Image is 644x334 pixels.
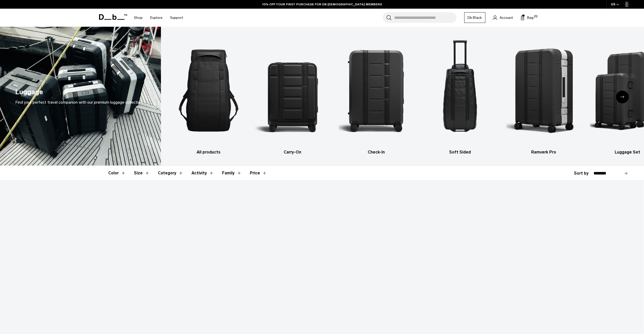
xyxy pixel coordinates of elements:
span: Bag [527,15,533,20]
a: Account [493,15,513,21]
a: Db Carry-On [255,34,330,155]
a: Shop [134,9,143,27]
a: Db Ramverk Pro [506,34,581,155]
button: Toggle Filter [108,166,126,180]
span: Account [500,15,513,20]
li: 1 / 6 [171,34,246,155]
a: Db Check-In [339,34,414,155]
nav: Main Navigation [130,9,187,27]
h3: Carry-On [255,149,330,155]
button: Toggle Price [250,166,267,180]
h3: Check-In [339,149,414,155]
a: 10% OFF YOUR FIRST PURCHASE FOR DB [DEMOGRAPHIC_DATA] MEMBERS [262,2,382,7]
button: Toggle Filter [191,166,214,180]
li: 3 / 6 [339,34,414,155]
a: Db Black [464,12,485,23]
li: 4 / 6 [422,34,497,155]
a: Db All products [171,34,246,155]
img: Db [506,34,581,147]
div: Next slide [616,91,629,103]
a: Db Soft Sided [422,34,497,155]
li: 2 / 6 [255,34,330,155]
span: Find your perfect travel companion with our premium luggage collection. [15,100,143,105]
h3: Ramverk Pro [506,149,581,155]
h3: All products [171,149,246,155]
img: Db [339,34,414,147]
button: Toggle Filter [134,166,150,180]
img: Db [171,34,246,147]
button: Bag (1) [520,15,533,21]
a: Explore [150,9,162,27]
img: Db [255,34,330,147]
li: 5 / 6 [506,34,581,155]
span: (1) [534,15,538,19]
img: Db [422,34,497,147]
button: Toggle Filter [158,166,183,180]
h1: Luggage [15,87,43,97]
button: Toggle Filter [222,166,242,180]
h3: Soft Sided [422,149,497,155]
a: Support [170,9,183,27]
